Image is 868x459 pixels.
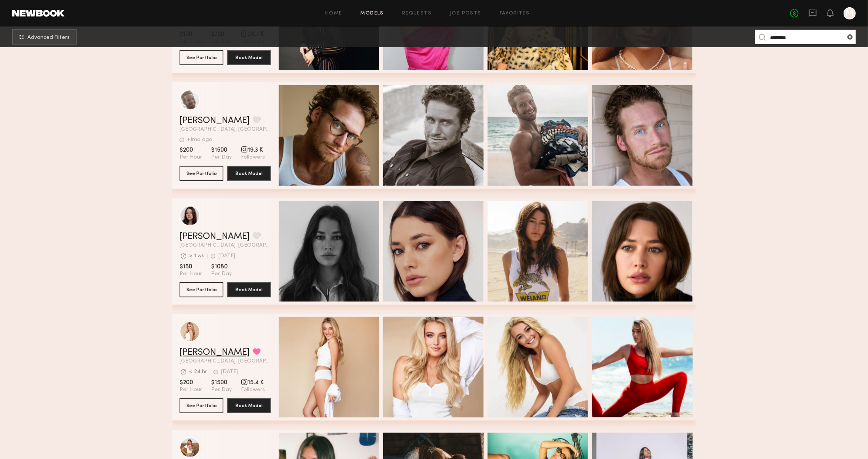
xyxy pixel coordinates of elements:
[12,29,77,45] button: Advanced Filters
[211,263,232,271] span: $1080
[211,154,232,161] span: Per Day
[180,146,202,154] span: $200
[180,243,271,248] span: [GEOGRAPHIC_DATA], [GEOGRAPHIC_DATA]
[241,146,265,154] span: 19.3 K
[180,154,202,161] span: Per Hour
[180,359,271,364] span: [GEOGRAPHIC_DATA], [GEOGRAPHIC_DATA]
[211,271,232,278] span: Per Day
[218,254,235,259] div: [DATE]
[221,369,238,375] div: [DATE]
[227,50,271,65] button: Book Model
[27,35,70,40] span: Advanced Filters
[227,282,271,297] button: Book Model
[241,154,265,161] span: Followers
[189,254,204,259] div: > 1 wk
[325,11,342,16] a: Home
[241,387,265,393] span: Followers
[844,7,856,19] a: M
[227,166,271,181] button: Book Model
[450,11,481,16] a: Job Posts
[180,271,202,278] span: Per Hour
[211,379,232,387] span: $1500
[180,387,202,393] span: Per Hour
[180,398,223,413] button: See Portfolio
[180,282,223,297] button: See Portfolio
[180,166,223,181] button: See Portfolio
[187,137,212,143] div: +1mo ago
[211,146,232,154] span: $1500
[361,11,384,16] a: Models
[227,398,271,413] button: Book Model
[180,116,250,125] a: [PERSON_NAME]
[500,11,530,16] a: Favorites
[402,11,432,16] a: Requests
[180,348,250,357] a: [PERSON_NAME]
[211,387,232,393] span: Per Day
[189,369,207,375] div: < 24 hr
[180,127,271,132] span: [GEOGRAPHIC_DATA], [GEOGRAPHIC_DATA]
[180,379,202,387] span: $200
[241,379,265,387] span: 15.4 K
[180,232,250,241] a: [PERSON_NAME]
[180,50,223,65] button: See Portfolio
[180,263,202,271] span: $150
